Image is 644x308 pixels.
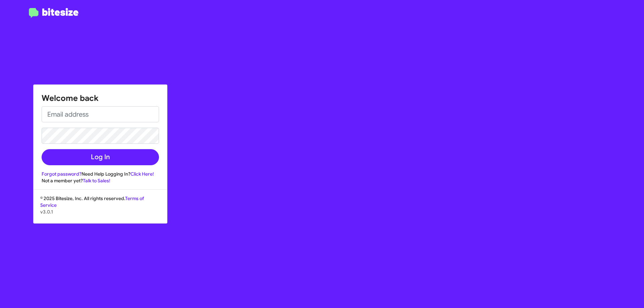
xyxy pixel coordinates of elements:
a: Click Here! [130,171,154,177]
a: Talk to Sales! [83,178,110,184]
input: Email address [42,106,159,122]
div: Need Help Logging In? [42,171,159,177]
a: Forgot password? [42,171,82,177]
h1: Welcome back [42,93,159,104]
button: Log In [42,149,159,165]
p: v3.0.1 [40,208,160,215]
div: Not a member yet? [42,177,159,184]
div: © 2025 Bitesize, Inc. All rights reserved. [34,195,167,223]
